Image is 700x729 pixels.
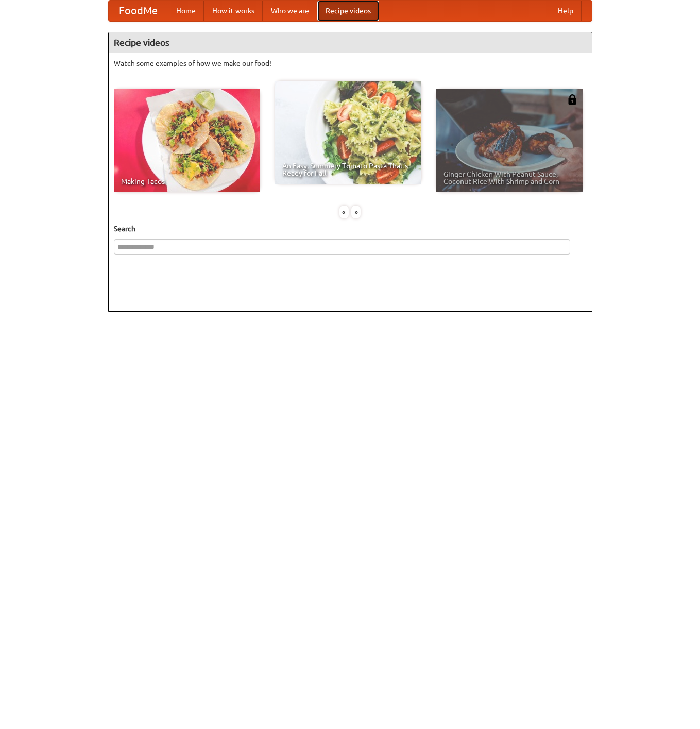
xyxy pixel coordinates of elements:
a: Who we are [263,1,317,21]
span: An Easy, Summery Tomato Pasta That's Ready for Fall [282,162,414,177]
div: « [339,206,349,218]
a: Recipe videos [317,1,379,21]
img: 483408.png [567,94,577,105]
a: Help [550,1,582,21]
h5: Search [114,224,587,234]
div: » [351,206,361,218]
p: Watch some examples of how we make our food! [114,58,587,69]
a: How it works [204,1,263,21]
a: FoodMe [109,1,168,21]
a: Making Tacos [114,89,260,192]
a: Home [168,1,204,21]
a: An Easy, Summery Tomato Pasta That's Ready for Fall [275,81,421,184]
span: Making Tacos [121,178,253,185]
h4: Recipe videos [109,32,592,53]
